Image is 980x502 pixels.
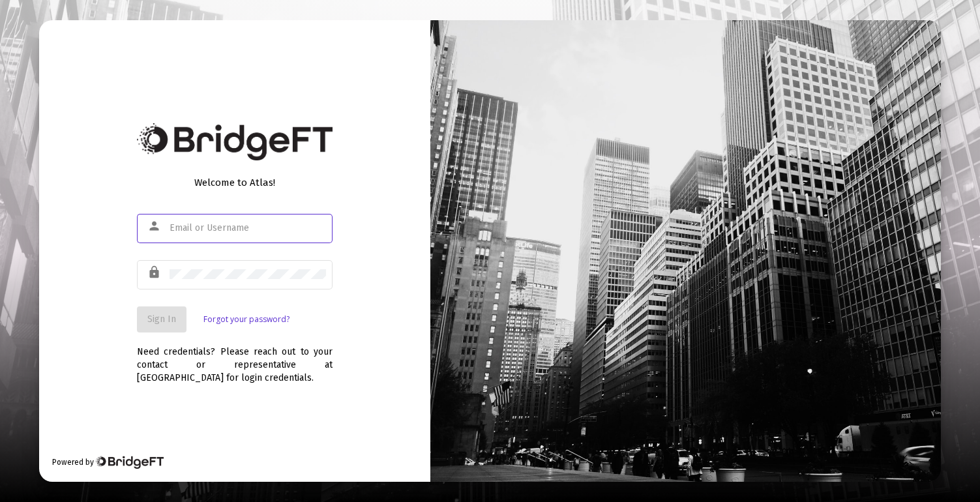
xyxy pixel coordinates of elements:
div: Need credentials? Please reach out to your contact or representative at [GEOGRAPHIC_DATA] for log... [137,332,333,385]
button: Sign In [137,306,186,332]
mat-icon: person [147,218,163,234]
a: Forgot your password? [203,313,290,326]
div: Welcome to Atlas! [137,176,333,189]
span: Sign In [147,314,176,325]
img: Bridge Financial Technology Logo [95,456,164,469]
input: Email or Username [170,223,326,233]
div: Powered by [52,456,164,469]
img: Bridge Financial Technology Logo [137,123,333,160]
mat-icon: lock [147,265,163,280]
